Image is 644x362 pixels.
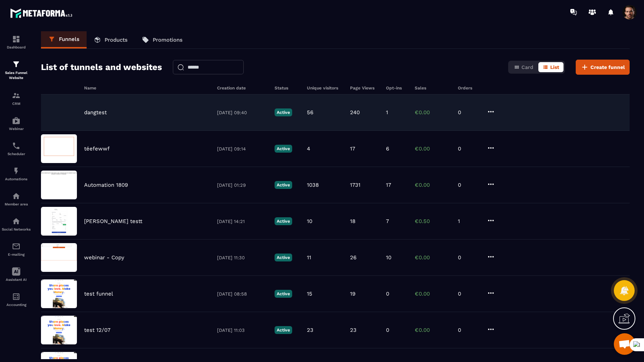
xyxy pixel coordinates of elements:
p: Active [275,145,292,153]
p: Member area [2,202,31,206]
a: schedulerschedulerScheduler [2,136,31,161]
img: social-network [12,217,20,226]
p: 1731 [350,182,360,188]
p: 0 [458,327,479,333]
img: image [41,207,77,236]
p: Active [275,290,292,298]
img: image [41,279,77,308]
p: Assistant AI [2,278,31,282]
p: Products [105,37,128,43]
p: CRM [2,102,31,106]
p: 0 [458,109,479,116]
p: €0.50 [415,218,451,224]
p: Active [275,108,292,116]
p: Automations [2,177,31,181]
p: 11 [307,254,311,261]
p: [PERSON_NAME] testt [84,218,142,224]
img: automations [12,116,20,125]
img: accountant [12,292,20,301]
img: automations [12,167,20,175]
p: €0.00 [415,145,451,152]
p: 0 [386,327,389,333]
span: Card [521,64,533,70]
a: formationformationSales Funnel Website [2,55,31,86]
p: [DATE] 11:30 [217,255,267,260]
h6: Name [84,85,210,90]
a: Products [87,31,135,48]
p: téefewwf [84,145,110,152]
h6: Opt-ins [386,85,408,90]
p: €0.00 [415,254,451,261]
p: 0 [458,182,479,188]
p: 10 [386,254,391,261]
h6: Creation date [217,85,267,90]
h2: List of tunnels and websites [41,60,162,74]
p: test funnel [84,291,113,297]
span: Create funnel [590,64,625,71]
p: 19 [350,291,355,297]
p: 15 [307,291,312,297]
p: Accounting [2,303,31,307]
a: automationsautomationsAutomations [2,161,31,186]
p: Funnels [59,36,79,42]
p: 23 [350,327,356,333]
p: [DATE] 09:40 [217,110,267,115]
h6: Orders [458,85,479,90]
button: Card [510,62,538,72]
a: formationformationCRM [2,86,31,111]
p: 7 [386,218,389,224]
p: €0.00 [415,109,451,116]
p: €0.00 [415,291,451,297]
img: formation [12,35,20,43]
p: Active [275,254,292,261]
img: formation [12,60,20,69]
h6: Sales [415,85,451,90]
img: image [41,316,77,344]
p: [DATE] 14:21 [217,219,267,224]
p: Sales Funnel Website [2,70,31,80]
p: 56 [307,109,313,116]
a: emailemailE-mailing [2,237,31,262]
p: Webinar [2,127,31,131]
p: 0 [458,145,479,152]
p: [DATE] 01:29 [217,182,267,188]
p: 18 [350,218,355,224]
p: 17 [386,182,391,188]
a: Promotions [135,31,190,48]
img: image [41,243,77,272]
p: 4 [307,145,310,152]
p: 0 [386,291,389,297]
h6: Unique visitors [307,85,343,90]
h6: Page Views [350,85,379,90]
p: Automation 1809 [84,182,128,188]
img: email [12,242,20,251]
p: Dashboard [2,45,31,49]
p: 0 [458,291,479,297]
img: logo [10,6,75,20]
p: E-mailing [2,252,31,256]
h6: Status [275,85,300,90]
p: Promotions [153,37,183,43]
p: 1038 [307,182,319,188]
p: 1 [458,218,479,224]
p: [DATE] 09:14 [217,146,267,152]
p: [DATE] 08:58 [217,291,267,297]
button: List [538,62,563,72]
a: formationformationDashboard [2,29,31,55]
a: social-networksocial-networkSocial Networks [2,212,31,237]
a: Funnels [41,31,87,48]
p: €0.00 [415,182,451,188]
p: €0.00 [415,327,451,333]
img: image [41,98,77,127]
button: Create funnel [576,60,630,75]
p: 26 [350,254,356,261]
p: Active [275,181,292,189]
p: 10 [307,218,312,224]
img: automations [12,192,20,200]
p: Social Networks [2,227,31,231]
a: Assistant AI [2,262,31,287]
p: 23 [307,327,313,333]
img: scheduler [12,141,20,150]
img: image [41,134,77,163]
a: automationsautomationsMember area [2,186,31,212]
